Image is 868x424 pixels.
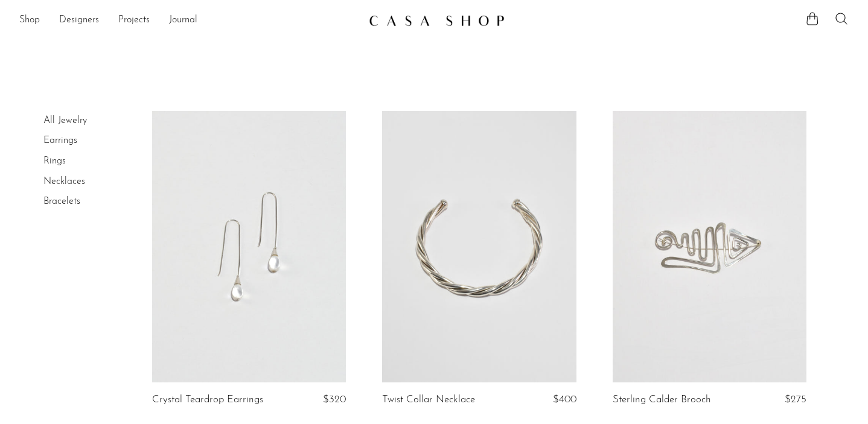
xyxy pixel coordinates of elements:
[613,394,711,405] a: Sterling Calder Brooch
[323,394,346,405] span: $320
[43,197,80,206] a: Bracelets
[152,394,263,405] a: Crystal Teardrop Earrings
[169,13,197,28] a: Journal
[19,10,359,31] nav: Desktop navigation
[553,394,576,405] span: $400
[19,13,40,28] a: Shop
[43,116,87,125] a: All Jewelry
[118,13,150,28] a: Projects
[43,177,85,186] a: Necklaces
[43,136,77,145] a: Earrings
[785,394,806,405] span: $275
[59,13,99,28] a: Designers
[382,394,475,405] a: Twist Collar Necklace
[43,156,66,166] a: Rings
[19,10,359,31] ul: NEW HEADER MENU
